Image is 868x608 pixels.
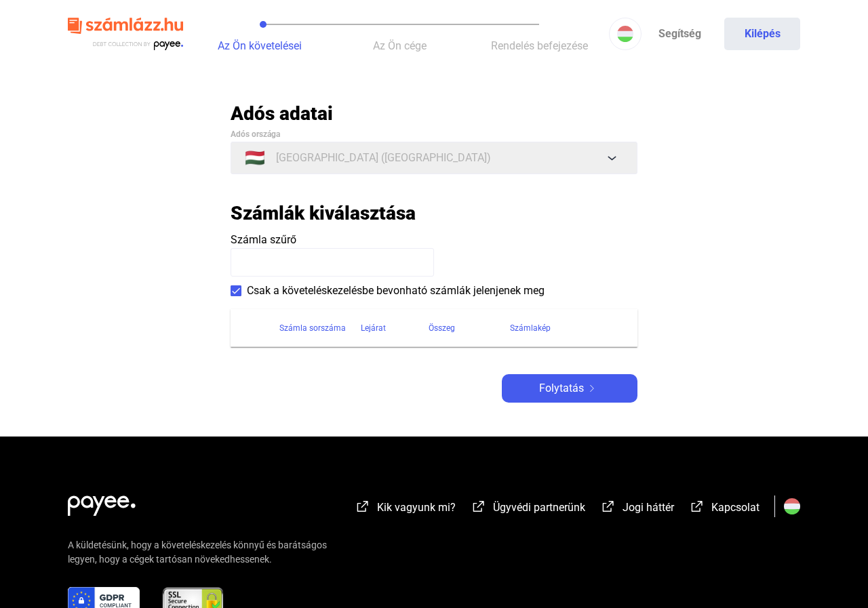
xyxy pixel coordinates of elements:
[245,150,265,166] span: 🇭🇺
[609,18,642,50] button: HU
[784,498,800,514] img: HU.svg
[493,501,585,514] span: Ügyvédi partnerünk
[689,503,759,516] a: external-link-whiteKapcsolat
[491,39,588,52] span: Rendelés befejezése
[361,320,429,336] div: Lejárat
[68,488,136,516] img: white-payee-white-dot.svg
[600,503,674,516] a: external-link-whiteJogi háttér
[429,320,510,336] div: Összeg
[247,283,545,299] span: Csak a követeléskezelésbe bevonható számlák jelenjenek meg
[377,501,456,514] span: Kik vagyunk mi?
[231,142,637,174] button: 🇭🇺[GEOGRAPHIC_DATA] ([GEOGRAPHIC_DATA])
[231,201,416,225] h2: Számlák kiválasztása
[724,18,800,50] button: Kilépés
[617,26,633,42] img: HU
[231,129,280,139] span: Adós országa
[711,501,759,514] span: Kapcsolat
[642,18,717,50] a: Segítség
[279,320,361,336] div: Számla sorszáma
[231,233,296,246] span: Számla szűrő
[510,320,621,336] div: Számlakép
[373,39,427,52] span: Az Ön cége
[584,385,600,392] img: arrow-right-white
[355,500,371,513] img: external-link-white
[689,500,705,513] img: external-link-white
[510,320,551,336] div: Számlakép
[471,503,585,516] a: external-link-whiteÜgyvédi partnerünk
[600,500,616,513] img: external-link-white
[429,320,455,336] div: Összeg
[279,320,346,336] div: Számla sorszáma
[218,39,302,52] span: Az Ön követelései
[471,500,487,513] img: external-link-white
[361,320,386,336] div: Lejárat
[276,150,491,166] span: [GEOGRAPHIC_DATA] ([GEOGRAPHIC_DATA])
[68,12,183,56] img: szamlazzhu-logo
[539,380,584,397] span: Folytatás
[623,501,674,514] span: Jogi háttér
[355,503,456,516] a: external-link-whiteKik vagyunk mi?
[231,102,637,125] h2: Adós adatai
[502,374,637,403] button: Folytatásarrow-right-white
